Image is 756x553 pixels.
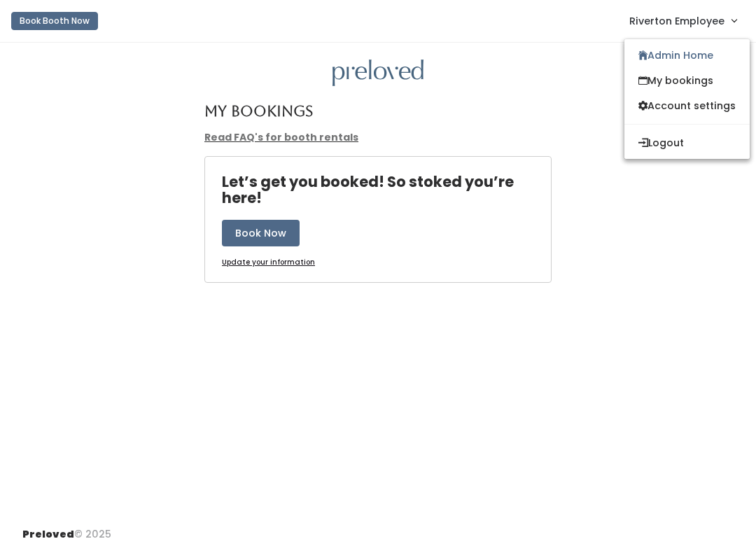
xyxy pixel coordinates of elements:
[629,13,724,29] span: Riverton Employee
[204,103,313,119] h4: My Bookings
[11,6,98,36] a: Book Booth Now
[11,12,98,30] button: Book Booth Now
[222,257,315,267] u: Update your information
[624,43,750,68] a: Admin Home
[624,93,750,118] a: Account settings
[624,68,750,93] a: My bookings
[204,130,358,144] a: Read FAQ's for booth rentals
[222,220,300,246] button: Book Now
[22,516,111,542] div: © 2025
[22,527,74,541] span: Preloved
[332,59,423,87] img: preloved logo
[615,6,750,36] a: Riverton Employee
[222,258,315,268] a: Update your information
[624,130,750,155] button: Logout
[222,174,551,206] h4: Let’s get you booked! So stoked you’re here!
